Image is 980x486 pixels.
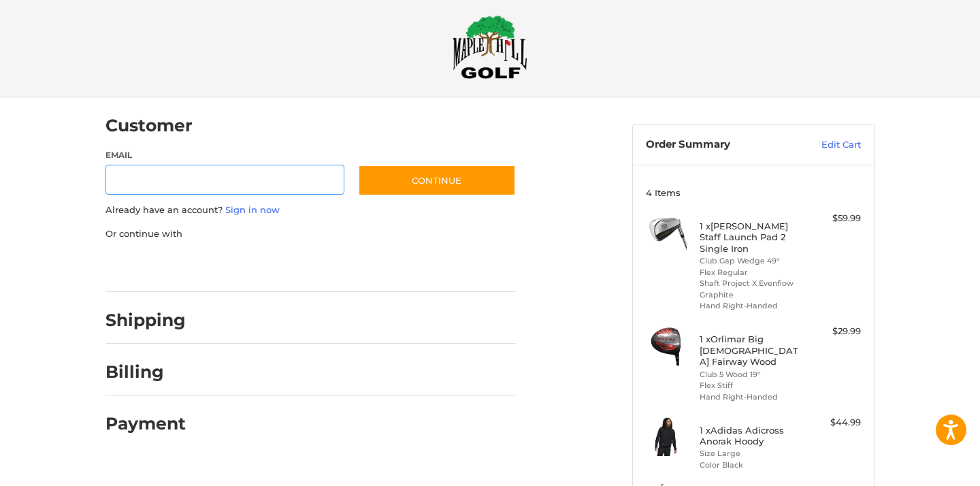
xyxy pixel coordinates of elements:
li: Club Gap Wedge 49° [700,255,804,267]
label: Email [105,149,345,161]
h4: 1 x Adidas Adicross Anorak Hoody [700,425,804,447]
li: Shaft Project X Evenflow Graphite [700,278,804,300]
p: Or continue with [105,227,516,241]
li: Hand Right-Handed [700,300,804,312]
li: Color Black [700,459,804,471]
div: $29.99 [807,325,861,338]
h4: 1 x [PERSON_NAME] Staff Launch Pad 2 Single Iron [700,221,804,254]
iframe: PayPal-paypal [101,254,203,278]
li: Flex Stiff [700,380,804,391]
h2: Payment [105,413,186,434]
li: Flex Regular [700,267,804,278]
h2: Shipping [105,310,186,331]
p: Already have an account? [105,204,516,217]
h4: 1 x Orlimar Big [DEMOGRAPHIC_DATA] Fairway Wood [700,334,804,367]
h3: Order Summary [646,138,792,152]
li: Size Large [700,448,804,459]
iframe: Google Customer Reviews [868,449,980,486]
h2: Customer [105,115,193,136]
a: Edit Cart [792,138,861,152]
li: Club 5 Wood 19° [700,369,804,380]
div: $44.99 [807,416,861,430]
a: Sign in now [225,204,280,215]
img: Maple Hill Golf [453,15,527,79]
iframe: PayPal-paylater [216,254,318,278]
div: $59.99 [807,212,861,225]
iframe: PayPal-venmo [331,254,434,278]
h3: 4 Items [646,187,861,198]
button: Continue [358,165,516,196]
li: Hand Right-Handed [700,391,804,403]
h2: Billing [105,361,185,383]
